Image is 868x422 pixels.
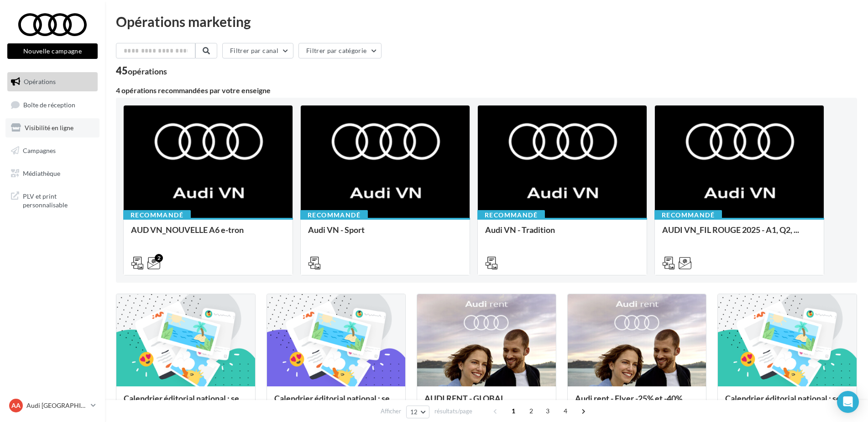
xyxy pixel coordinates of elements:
span: 1 [506,404,521,418]
span: 12 [410,408,418,416]
a: PLV et print personnalisable [5,186,99,213]
span: AUDI VN_FIL ROUGE 2025 - A1, Q2, ... [662,225,799,235]
div: Recommandé [300,210,368,220]
span: 3 [540,404,555,418]
a: Médiathèque [5,164,99,183]
span: Calendrier éditorial national : se... [274,393,395,403]
span: 2 [524,404,539,418]
div: Open Intercom Messenger [837,391,859,413]
span: Visibilité en ligne [25,124,73,132]
a: Campagnes [5,141,99,160]
a: AA Audi [GEOGRAPHIC_DATA] [7,397,98,414]
div: opérations [128,67,167,75]
div: 2 [155,254,163,262]
span: Médiathèque [23,169,60,177]
a: Boîte de réception [5,95,99,115]
div: 4 opérations recommandées par votre enseigne [116,87,857,94]
div: Recommandé [123,210,191,220]
button: Filtrer par catégorie [298,43,382,58]
button: 12 [406,406,429,418]
span: AUD VN_NOUVELLE A6 e-tron [131,225,244,235]
button: Filtrer par canal [222,43,293,58]
span: Afficher [381,407,401,416]
div: Recommandé [654,210,722,220]
span: Calendrier éditorial national : se... [124,393,245,403]
span: AUDI RENT - GLOBAL [424,393,505,403]
span: Calendrier éditorial national : se... [725,393,846,403]
span: Audi VN - Sport [308,225,365,235]
span: 4 [558,404,573,418]
p: Audi [GEOGRAPHIC_DATA] [26,401,87,410]
span: PLV et print personnalisable [23,190,94,210]
span: Audi rent - Flyer -25% et -40% [575,393,682,403]
span: résultats/page [434,407,472,416]
div: 45 [116,66,167,76]
a: Opérations [5,72,99,91]
a: Visibilité en ligne [5,118,99,137]
div: Recommandé [477,210,545,220]
span: Opérations [24,78,56,85]
button: Nouvelle campagne [7,43,98,59]
span: Campagnes [23,147,56,154]
span: Boîte de réception [23,100,75,108]
div: Opérations marketing [116,15,857,28]
span: Audi VN - Tradition [485,225,555,235]
span: AA [11,401,21,410]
